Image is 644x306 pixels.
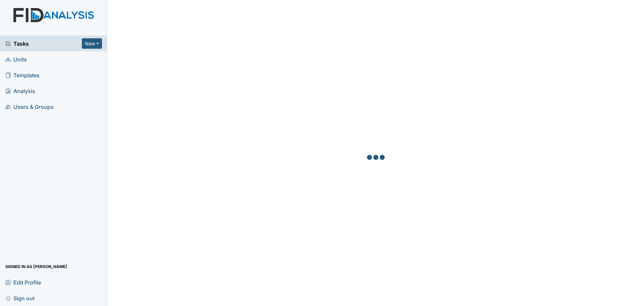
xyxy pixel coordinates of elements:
[5,101,54,112] span: Users & Groups
[5,40,82,48] a: Tasks
[5,70,40,80] span: Templates
[5,86,35,96] span: Analysis
[82,38,102,49] button: New
[5,54,27,64] span: Units
[5,293,35,303] span: Sign out
[5,277,41,288] span: Edit Profile
[5,261,67,272] span: Signed in as [PERSON_NAME]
